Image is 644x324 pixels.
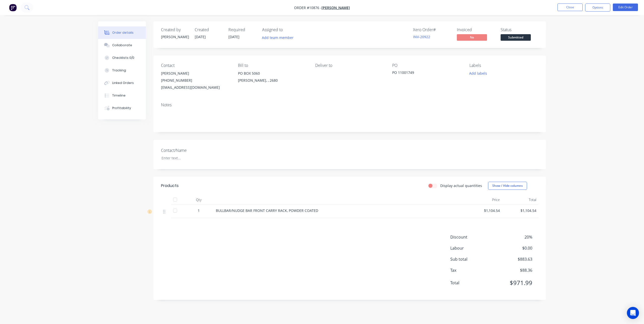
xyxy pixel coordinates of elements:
div: Bill to [238,63,307,68]
div: Tracking [112,68,126,73]
button: Timeline [98,89,146,102]
a: [PERSON_NAME] [321,5,350,10]
div: Labels [469,63,538,68]
div: Total [502,195,538,205]
div: [EMAIL_ADDRESS][DOMAIN_NAME] [161,84,230,91]
span: $0.00 [495,245,532,251]
div: Assigned to [262,27,312,32]
div: Created by [161,27,189,32]
button: Submitted [501,34,531,42]
span: Discount [450,234,495,240]
div: PO BOX 5060[PERSON_NAME], , 2680 [238,70,307,86]
img: Factory [9,4,17,11]
button: Add labels [466,70,490,77]
div: [PERSON_NAME], , 2680 [238,77,307,84]
button: Options [585,4,610,12]
button: Show / Hide columns [488,182,527,190]
div: Qty [184,195,214,205]
a: INV-20922 [413,34,430,39]
div: Checklists 0/0 [112,56,134,60]
div: Created [195,27,222,32]
button: Linked Orders [98,77,146,89]
label: Contact/Name [161,147,224,153]
button: Order details [98,26,146,39]
div: Xero Order # [413,27,451,32]
div: Invoiced [457,27,495,32]
div: PO BOX 5060 [238,70,307,77]
label: Display actual quantities [440,183,482,188]
button: Collaborate [98,39,146,52]
div: [PHONE_NUMBER] [161,77,230,84]
div: [PERSON_NAME] [161,34,189,39]
span: $88.36 [495,267,532,273]
div: Contact [161,63,230,68]
div: Timeline [112,93,126,98]
div: Products [161,183,179,189]
span: Submitted [501,34,531,40]
button: Profitability [98,102,146,114]
span: BULLBAR/NUDGE BAR FRONT CARRY RACK, POWDER COATED [216,208,318,213]
button: Close [557,4,583,11]
div: Notes [161,103,538,107]
div: Collaborate [112,43,132,48]
div: Price [465,195,502,205]
span: Order #10876 - [294,5,321,10]
div: Linked Orders [112,81,134,85]
div: Status [501,27,538,32]
button: Edit Order [613,4,638,11]
button: Checklists 0/0 [98,52,146,64]
div: PO 11001749 [392,70,455,77]
button: Tracking [98,64,146,77]
span: No [457,34,487,40]
span: $883.63 [495,256,532,262]
div: PO [392,63,461,68]
span: Sub total [450,256,495,262]
div: Required [228,27,256,32]
button: Add team member [259,34,296,41]
div: Deliver to [315,63,384,68]
span: $971.99 [495,278,532,287]
button: Add team member [262,34,296,41]
div: Open Intercom Messenger [627,307,639,319]
span: $1,104.54 [467,208,500,213]
div: [PERSON_NAME] [161,70,230,77]
span: $1,104.54 [504,208,536,213]
span: 20% [495,234,532,240]
span: [DATE] [195,34,206,39]
span: Tax [450,267,495,273]
span: Total [450,280,495,286]
div: Profitability [112,106,131,110]
span: Labour [450,245,495,251]
div: Order details [112,30,134,35]
span: [DATE] [228,34,239,39]
div: [PERSON_NAME][PHONE_NUMBER][EMAIL_ADDRESS][DOMAIN_NAME] [161,70,230,91]
span: 1 [198,208,200,213]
